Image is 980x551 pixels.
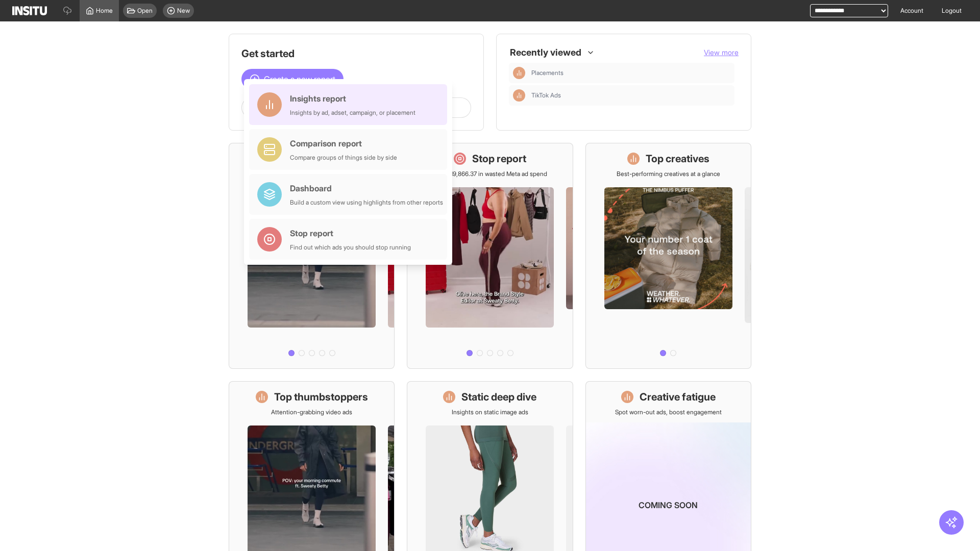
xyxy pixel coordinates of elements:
[513,89,525,102] div: Insights
[271,408,352,416] p: Attention-grabbing video ads
[96,7,113,15] span: Home
[585,143,751,369] a: Top creativesBest-performing creatives at a glance
[12,6,47,15] img: Logo
[274,390,368,404] h1: Top thumbstoppers
[290,198,443,207] div: Build a custom view using highlights from other reports
[704,47,739,58] button: View more
[531,91,730,99] span: TikTok Ads
[290,137,397,149] div: Comparison report
[229,143,395,369] a: What's live nowSee all active ads instantly
[531,69,563,77] span: Placements
[241,69,344,89] button: Create a new report
[137,7,153,15] span: Open
[290,92,415,105] div: Insights report
[177,7,190,15] span: New
[646,152,709,166] h1: Top creatives
[241,46,471,61] h1: Get started
[472,152,526,166] h1: Stop report
[704,48,739,57] span: View more
[290,109,415,117] div: Insights by ad, adset, campaign, or placement
[407,143,573,369] a: Stop reportSave £19,866.37 in wasted Meta ad spend
[290,243,411,252] div: Find out which ads you should stop running
[531,91,561,99] span: TikTok Ads
[461,390,536,404] h1: Static deep dive
[513,67,525,79] div: Insights
[531,69,730,77] span: Placements
[290,182,443,194] div: Dashboard
[290,227,411,239] div: Stop report
[617,170,720,178] p: Best-performing creatives at a glance
[290,154,397,162] div: Compare groups of things side by side
[264,73,335,85] span: Create a new report
[432,170,547,178] p: Save £19,866.37 in wasted Meta ad spend
[452,408,528,416] p: Insights on static image ads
